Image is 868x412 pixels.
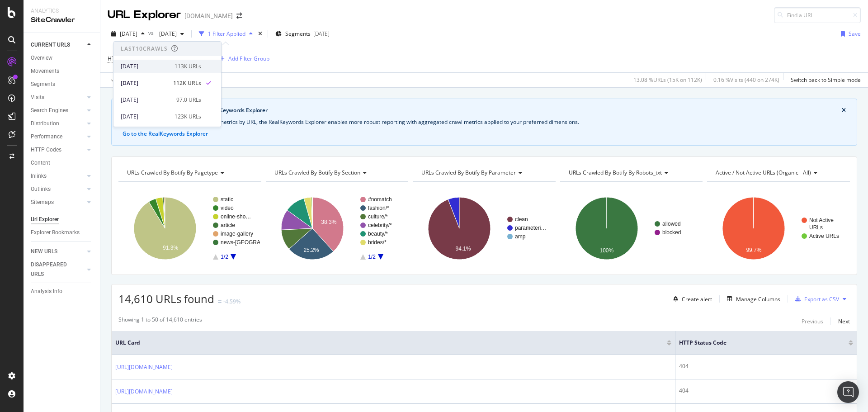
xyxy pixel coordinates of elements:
[31,106,68,115] div: Search Engines
[31,119,85,128] a: Distribution
[792,292,839,306] button: Export as CSV
[223,298,241,305] div: -4.59%
[569,169,662,176] span: URLs Crawled By Botify By robots_txt
[31,185,51,194] div: Outlinks
[31,66,94,76] a: Movements
[115,363,173,372] a: [URL][DOMAIN_NAME]
[31,80,94,89] a: Segments
[31,7,93,15] div: Analytics
[515,233,526,240] text: amp
[31,158,50,168] div: Content
[31,40,70,50] div: CURRENT URLS
[123,130,208,138] button: Go to the RealKeywords Explorer
[115,339,665,347] span: URL Card
[31,287,94,296] a: Analysis Info
[176,96,201,104] div: 97.0 URLs
[679,339,835,347] span: HTTP Status Code
[272,27,333,41] button: Segments[DATE]
[682,295,712,303] div: Create alert
[208,30,245,38] div: 1 Filter Applied
[456,246,471,252] text: 94.1%
[368,213,388,220] text: culture/*
[804,295,839,303] div: Export as CSV
[285,30,311,38] span: Segments
[31,132,85,142] a: Performance
[791,76,861,84] div: Switch back to Simple mode
[221,239,297,246] text: news-[GEOGRAPHIC_DATA]…
[175,113,201,121] div: 123K URLs
[746,247,762,253] text: 99.7%
[368,231,388,237] text: beauty/*
[31,66,59,76] div: Movements
[802,316,823,327] button: Previous
[31,93,44,102] div: Visits
[368,196,392,203] text: #nomatch
[662,229,681,236] text: blocked
[266,189,407,268] svg: A chart.
[273,166,401,180] h4: URLs Crawled By Botify By section
[599,247,613,254] text: 100%
[118,291,214,306] span: 14,610 URLs found
[132,106,842,114] div: Crawl metrics are now in the RealKeywords Explorer
[121,96,171,104] div: [DATE]
[123,118,846,126] div: While the Site Explorer provides crawl metrics by URL, the RealKeywords Explorer enables more rob...
[108,55,153,62] span: HTTP Status Code
[515,225,546,231] text: parameteri…
[175,62,201,71] div: 113K URLs
[368,254,376,260] text: 1/2
[121,113,169,121] div: [DATE]
[567,166,695,180] h4: URLs Crawled By Botify By robots_txt
[809,224,823,231] text: URLs
[31,53,52,63] div: Overview
[560,189,702,268] svg: A chart.
[195,27,256,41] button: 1 Filter Applied
[163,245,178,251] text: 91.3%
[633,76,702,84] div: 13.08 % URLs ( 15K on 112K )
[221,231,253,237] text: image-gallery
[303,247,319,253] text: 25.2%
[774,7,861,23] input: Find a URL
[707,189,849,268] svg: A chart.
[31,93,85,102] a: Visits
[31,145,61,155] div: HTTP Codes
[256,29,264,38] div: times
[31,158,94,168] a: Content
[108,73,134,87] button: Apply
[849,30,861,38] div: Save
[31,53,94,63] a: Overview
[31,215,94,224] a: Url Explorer
[679,362,853,370] div: 404
[31,40,85,50] a: CURRENT URLS
[121,79,168,87] div: [DATE]
[31,185,85,194] a: Outlinks
[723,294,780,304] button: Manage Columns
[156,30,177,38] span: 2025 Sep. 30th
[221,196,233,203] text: static
[184,11,233,20] div: [DOMAIN_NAME]
[515,216,528,223] text: clean
[313,30,330,38] div: [DATE]
[111,99,857,146] div: info banner
[118,316,202,327] div: Showing 1 to 50 of 14,610 entries
[221,213,251,220] text: online-sho…
[31,145,85,155] a: HTTP Codes
[121,62,169,71] div: [DATE]
[736,295,780,303] div: Manage Columns
[31,171,85,181] a: Inlinks
[787,73,861,87] button: Switch back to Simple mode
[321,219,336,225] text: 38.3%
[108,7,181,23] div: URL Explorer
[31,247,57,256] div: NEW URLS
[714,166,842,180] h4: Active / Not Active URLs
[218,300,222,303] img: Equal
[413,189,554,268] svg: A chart.
[716,169,811,176] span: Active / Not Active URLs (organic - all)
[31,228,80,237] div: Explorer Bookmarks
[679,387,853,395] div: 404
[274,169,360,176] span: URLs Crawled By Botify By section
[228,55,269,62] div: Add Filter Group
[838,317,850,325] div: Next
[368,205,389,211] text: fashion/*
